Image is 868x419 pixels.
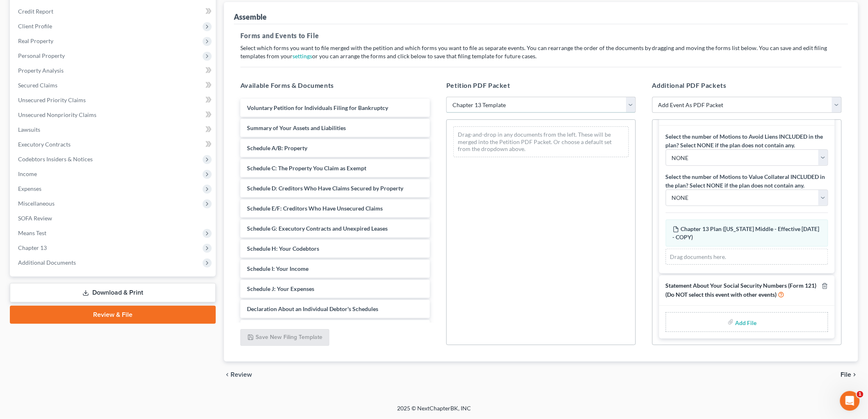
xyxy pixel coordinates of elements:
[224,371,260,378] button: chevron_left Review
[292,53,312,60] a: settings
[18,82,57,89] span: Secured Claims
[11,211,216,226] a: SOFA Review
[18,170,37,177] span: Income
[652,80,842,90] h5: Additional PDF Packets
[247,225,388,232] span: Schedule G: Executory Contracts and Unexpired Leases
[11,108,216,122] a: Unsecured Nonpriority Claims
[11,137,216,152] a: Executory Contracts
[224,371,231,378] i: chevron_left
[18,215,52,222] span: SOFA Review
[247,144,307,151] span: Schedule A/B: Property
[240,44,842,60] p: Select which forms you want to file merged with the petition and which forms you want to file as ...
[673,225,820,240] span: Chapter 13 Plan ([US_STATE] Middle - Effective [DATE] - COPY)
[666,282,817,298] span: Statement About Your Social Security Numbers (Form 121) (Do NOT select this event with other events)
[852,371,858,378] i: chevron_right
[231,371,252,378] span: Review
[10,306,216,324] a: Review & File
[18,141,71,148] span: Executory Contracts
[453,126,629,157] div: Drag-and-drop in any documents from the left. These will be merged into the Petition PDF Packet. ...
[18,244,47,251] span: Chapter 13
[18,52,65,59] span: Personal Property
[666,249,828,265] div: Drag documents here.
[11,122,216,137] a: Lawsuits
[247,285,314,292] span: Schedule J: Your Expenses
[857,391,863,398] span: 1
[18,229,46,236] span: Means Test
[18,185,41,192] span: Expenses
[247,104,388,111] span: Voluntary Petition for Individuals Filing for Bankruptcy
[247,305,378,312] span: Declaration About an Individual Debtor's Schedules
[18,200,55,207] span: Miscellaneous
[18,259,76,266] span: Additional Documents
[240,80,430,90] h5: Available Forms & Documents
[18,126,40,133] span: Lawsuits
[240,31,842,41] h5: Forms and Events to File
[234,12,267,22] div: Assemble
[11,78,216,93] a: Secured Claims
[247,185,403,192] span: Schedule D: Creditors Who Have Claims Secured by Property
[200,404,668,419] div: 2025 © NextChapterBK, INC
[18,8,53,15] span: Credit Report
[247,165,366,172] span: Schedule C: The Property You Claim as Exempt
[841,371,852,378] span: File
[18,96,86,103] span: Unsecured Priority Claims
[840,391,860,411] iframe: Intercom live chat
[11,93,216,108] a: Unsecured Priority Claims
[10,283,216,302] a: Download & Print
[247,124,346,131] span: Summary of Your Assets and Liabilities
[18,23,52,30] span: Client Profile
[247,205,383,212] span: Schedule E/F: Creditors Who Have Unsecured Claims
[247,245,319,252] span: Schedule H: Your Codebtors
[247,265,308,272] span: Schedule I: Your Income
[11,63,216,78] a: Property Analysis
[18,67,64,74] span: Property Analysis
[240,329,329,346] button: Save New Filing Template
[18,111,96,118] span: Unsecured Nonpriority Claims
[18,156,93,163] span: Codebtors Insiders & Notices
[18,37,53,44] span: Real Property
[666,132,828,149] label: Select the number of Motions to Avoid Liens INCLUDED in the plan? Select NONE if the plan does no...
[446,81,510,89] span: Petition PDF Packet
[11,4,216,19] a: Credit Report
[666,172,828,190] label: Select the number of Motions to Value Collateral INCLUDED in the plan? Select NONE if the plan do...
